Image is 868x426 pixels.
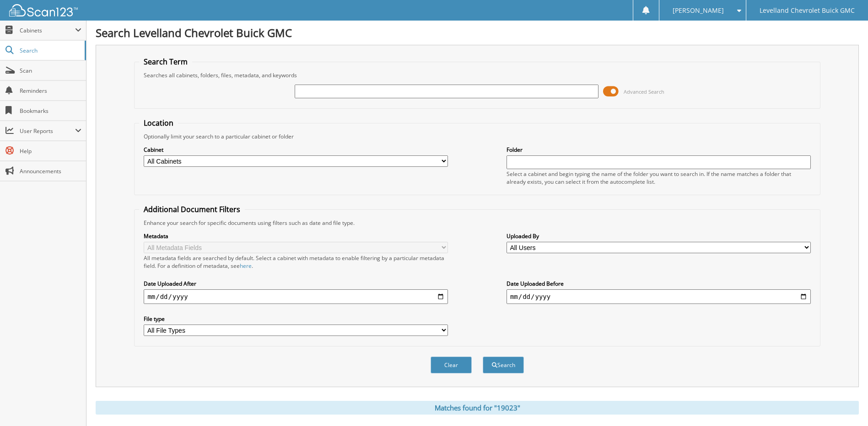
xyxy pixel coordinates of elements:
[20,67,81,75] span: Scan
[20,127,75,135] span: User Reports
[96,25,859,40] h1: Search Levelland Chevrolet Buick GMC
[144,289,448,304] input: start
[144,254,448,270] div: All metadata fields are searched by default. Select a cabinet with metadata to enable filtering b...
[144,232,448,240] label: Metadata
[431,357,472,373] button: Clear
[20,147,81,155] span: Help
[139,57,192,67] legend: Search Term
[139,118,178,128] legend: Location
[139,71,815,79] div: Searches all cabinets, folders, files, metadata, and keywords
[20,47,80,54] span: Search
[507,146,811,154] label: Folder
[507,170,811,186] div: Select a cabinet and begin typing the name of the folder you want to search in. If the name match...
[673,8,724,13] span: [PERSON_NAME]
[96,401,859,415] div: Matches found for "19023"
[20,87,81,95] span: Reminders
[9,4,78,16] img: scan123-logo-white.svg
[483,357,524,373] button: Search
[144,280,448,288] label: Date Uploaded After
[139,204,245,214] legend: Additional Document Filters
[144,315,448,323] label: File type
[20,167,81,175] span: Announcements
[507,289,811,304] input: end
[822,382,868,426] iframe: Chat Widget
[139,133,815,140] div: Optionally limit your search to a particular cabinet or folder
[240,262,252,270] a: here
[20,27,75,34] span: Cabinets
[20,107,81,115] span: Bookmarks
[760,8,855,13] span: Levelland Chevrolet Buick GMC
[144,146,448,154] label: Cabinet
[507,280,811,288] label: Date Uploaded Before
[139,219,815,227] div: Enhance your search for specific documents using filters such as date and file type.
[507,232,811,240] label: Uploaded By
[624,88,664,95] span: Advanced Search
